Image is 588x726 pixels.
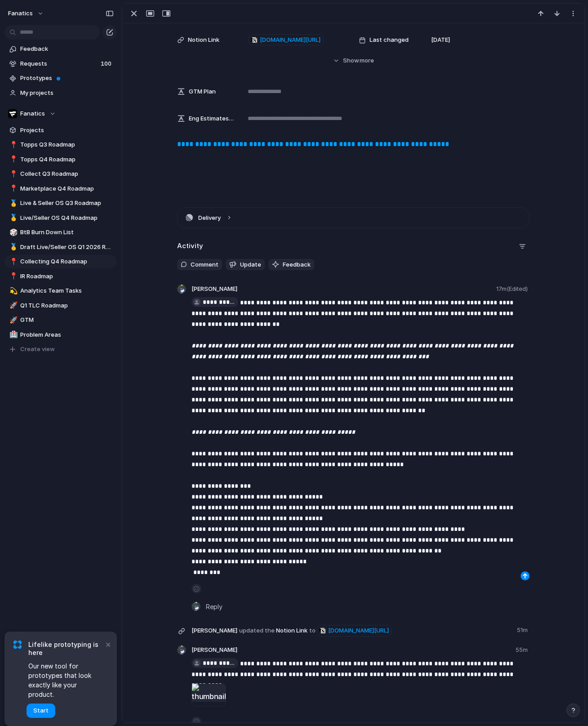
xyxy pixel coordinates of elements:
[8,330,17,339] button: 🏥
[20,169,114,178] span: Collect Q3 Roadmap
[192,624,512,637] span: Notion Link
[20,199,114,208] span: Live & Seller OS Q3 Roadmap
[33,706,49,715] span: Start
[343,56,359,65] span: Show
[9,154,16,165] div: 📍
[189,87,216,96] span: GTM Plan
[4,196,117,210] a: 🥇Live & Seller OS Q3 Roadmap
[4,328,117,342] a: 🏥Problem Areas
[177,241,203,251] h2: Activity
[4,241,117,254] a: 🥇Draft Live/Seller OS Q1 2026 Roadmap
[4,226,117,239] div: 🎲BtB Burn Down List
[8,9,33,18] span: fanatics
[9,315,16,325] div: 🚀
[20,330,114,339] span: Problem Areas
[4,71,117,85] a: Prototypes
[4,211,117,225] div: 🥇Live/Seller OS Q4 Roadmap
[283,260,311,269] span: Feedback
[4,284,117,298] a: 💫Analytics Team Tasks
[188,36,219,45] span: Notion Link
[4,182,117,196] a: 📍Marketplace Q4 Roadmap
[178,208,529,228] button: Delivery
[8,286,17,295] button: 💫
[8,169,17,178] button: 📍
[516,646,530,656] span: 55m
[4,107,117,120] button: Fanatics
[102,639,113,650] button: Dismiss
[177,259,222,271] button: Comment
[9,140,16,150] div: 📍
[20,286,114,295] span: Analytics Team Tasks
[20,74,114,83] span: Prototypes
[4,167,117,181] div: 📍Collect Q3 Roadmap
[4,299,117,312] a: 🚀Q1 TLC Roadmap
[4,138,117,151] a: 📍Topps Q3 Roadmap
[20,126,114,135] span: Projects
[9,242,16,252] div: 🥇
[9,183,16,194] div: 📍
[4,343,117,356] button: Create view
[260,36,321,45] span: [DOMAIN_NAME][URL]
[317,625,392,637] a: [DOMAIN_NAME][URL]
[9,169,16,179] div: 📍
[20,214,114,223] span: Live/Seller OS Q4 Roadmap
[226,259,265,271] button: Update
[4,153,117,166] a: 📍Topps Q4 Roadmap
[9,300,16,311] div: 🚀
[4,313,117,327] a: 🚀GTM
[4,42,117,56] a: Feedback
[8,184,17,193] button: 📍
[8,214,17,223] button: 🥇
[8,228,17,237] button: 🎲
[101,59,113,68] span: 100
[4,255,117,268] a: 📍Collecting Q4 Roadmap
[496,285,530,295] span: 17m (Edited)
[20,257,114,266] span: Collecting Q4 Roadmap
[20,345,55,354] span: Create view
[249,34,323,46] a: [DOMAIN_NAME][URL]
[517,624,530,635] span: 51m
[20,140,114,149] span: Topps Q3 Roadmap
[20,184,114,193] span: Marketplace Q4 Roadmap
[4,86,117,100] a: My projects
[9,271,16,281] div: 📍
[8,140,17,149] button: 📍
[4,6,49,21] button: fanatics
[8,257,17,266] button: 📍
[8,243,17,252] button: 🥇
[20,109,45,118] span: Fanatics
[192,646,237,655] span: [PERSON_NAME]
[239,626,275,635] span: updated the
[431,36,450,45] span: [DATE]
[206,601,223,611] span: Reply
[8,316,17,325] button: 🚀
[8,301,17,310] button: 🚀
[20,316,114,325] span: GTM
[20,301,114,310] span: Q1 TLC Roadmap
[9,213,16,223] div: 🥇
[309,626,316,635] span: to
[8,199,17,208] button: 🥇
[9,227,16,238] div: 🎲
[8,272,17,281] button: 📍
[268,259,314,271] button: Feedback
[4,57,117,71] a: Requests100
[240,260,261,269] span: Update
[20,155,114,164] span: Topps Q4 Roadmap
[8,155,17,164] button: 📍
[191,260,218,269] span: Comment
[370,36,409,45] span: Last changed
[20,89,114,98] span: My projects
[192,626,237,635] span: [PERSON_NAME]
[4,270,117,283] a: 📍IR Roadmap
[20,45,114,53] span: Feedback
[9,257,16,267] div: 📍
